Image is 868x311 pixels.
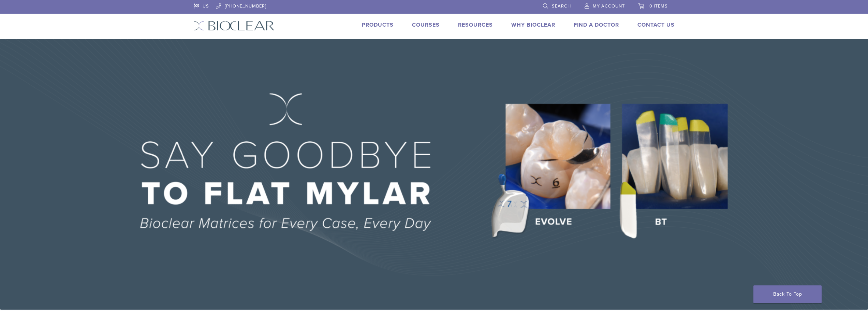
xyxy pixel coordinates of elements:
span: Search [552,3,571,9]
a: Why Bioclear [511,22,555,28]
img: Bioclear [194,21,275,31]
a: Resources [458,22,493,28]
a: Contact Us [637,22,675,28]
a: Courses [412,22,440,28]
span: My Account [593,3,625,9]
a: Back To Top [753,285,822,303]
a: Products [362,22,394,28]
span: 0 items [649,3,668,9]
a: Find A Doctor [574,22,619,28]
